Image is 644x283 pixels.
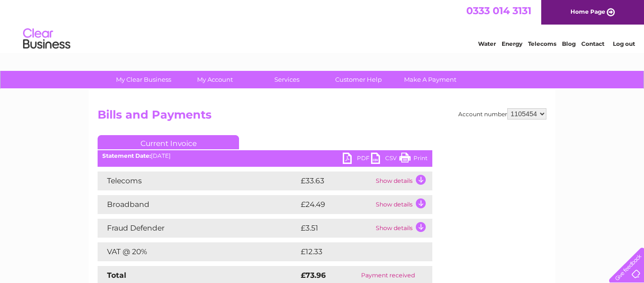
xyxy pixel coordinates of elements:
[466,5,531,17] a: 0333 014 3131
[248,71,326,88] a: Services
[98,195,298,214] td: Broadband
[298,172,373,190] td: £33.63
[298,195,373,214] td: £24.49
[391,71,469,88] a: Make A Payment
[176,71,254,88] a: My Account
[478,40,496,47] a: Water
[373,219,432,238] td: Show details
[562,40,576,47] a: Blog
[458,108,546,120] div: Account number
[98,172,298,190] td: Telecoms
[373,172,432,190] td: Show details
[98,153,432,159] div: [DATE]
[98,242,298,261] td: VAT @ 20%
[399,153,428,166] a: Print
[298,242,412,261] td: £12.33
[343,153,371,166] a: PDF
[98,219,298,238] td: Fraud Defender
[301,271,326,280] strong: £73.96
[373,195,432,214] td: Show details
[371,153,399,166] a: CSV
[502,40,522,47] a: Energy
[100,5,545,46] div: Clear Business is a trading name of Verastar Limited (registered in [GEOGRAPHIC_DATA] No. 3667643...
[581,40,604,47] a: Contact
[320,71,397,88] a: Customer Help
[613,40,635,47] a: Log out
[23,25,71,53] img: logo.png
[98,108,546,126] h2: Bills and Payments
[98,135,239,149] a: Current Invoice
[107,271,126,280] strong: Total
[528,40,556,47] a: Telecoms
[298,219,373,238] td: £3.51
[105,71,182,88] a: My Clear Business
[102,152,151,159] b: Statement Date:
